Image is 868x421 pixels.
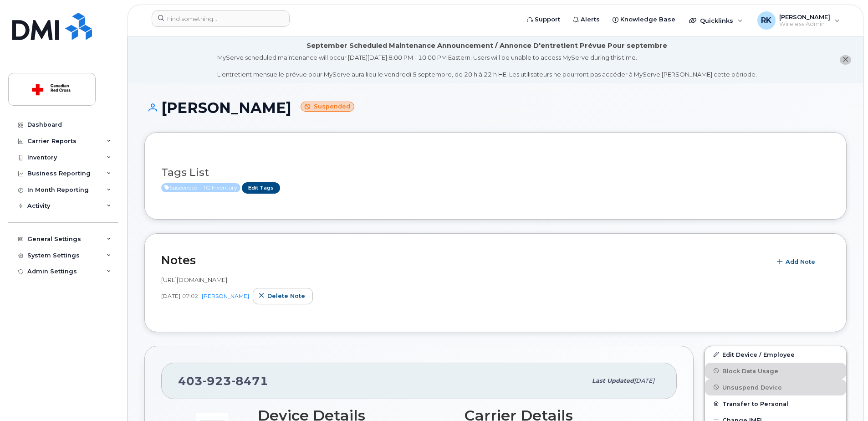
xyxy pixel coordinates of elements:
[705,346,846,363] a: Edit Device / Employee
[217,53,757,79] div: MyServe scheduled maintenance will occur [DATE][DATE] 8:00 PM - 10:00 PM Eastern. Users will be u...
[840,55,851,65] button: close notification
[144,100,847,116] h1: [PERSON_NAME]
[705,363,846,379] button: Block Data Usage
[786,257,815,266] span: Add Note
[705,395,846,412] button: Transfer to Personal
[722,384,782,390] span: Unsuspend Device
[161,292,180,300] span: [DATE]
[242,182,280,194] a: Edit Tags
[253,288,313,304] button: Delete note
[161,167,830,178] h3: Tags List
[771,254,823,270] button: Add Note
[202,293,249,299] a: [PERSON_NAME]
[203,374,231,388] span: 923
[306,41,667,51] div: September Scheduled Maintenance Announcement / Annonce D'entretient Prévue Pour septembre
[301,102,354,112] small: Suspended
[161,183,240,192] span: Active
[182,292,198,300] span: 07:02
[231,374,268,388] span: 8471
[267,292,305,300] span: Delete note
[178,374,268,388] span: 403
[161,276,227,283] span: [URL][DOMAIN_NAME]
[634,377,654,384] span: [DATE]
[705,379,846,395] button: Unsuspend Device
[161,253,766,267] h2: Notes
[592,377,634,384] span: Last updated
